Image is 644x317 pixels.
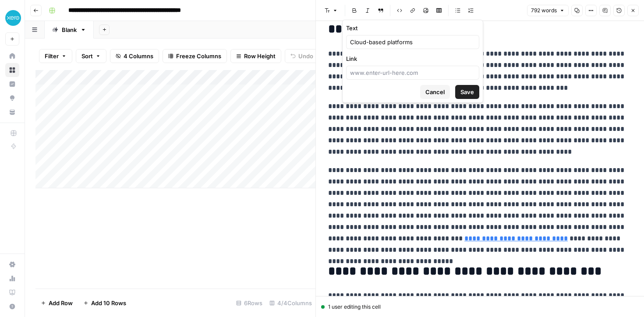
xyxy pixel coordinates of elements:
span: Undo [298,52,313,60]
button: Cancel [420,85,450,99]
button: Add 10 Rows [78,296,131,310]
span: Save [460,88,474,96]
a: Learning Hub [5,285,19,299]
div: 1 user editing this cell [321,303,639,311]
input: www.enter-url-here.com [350,68,475,77]
button: Row Height [230,49,281,63]
button: Save [455,85,479,99]
a: Opportunities [5,91,19,105]
span: 792 words [531,7,557,14]
button: Freeze Columns [163,49,227,63]
button: Undo [285,49,319,63]
button: Filter [39,49,72,63]
span: Freeze Columns [176,52,221,60]
span: Filter [45,52,59,60]
a: Home [5,49,19,63]
div: Blank [62,25,77,34]
label: Link [346,54,479,63]
div: 6 Rows [233,296,266,310]
a: Settings [5,257,19,271]
a: Usage [5,271,19,285]
span: Row Height [244,52,276,60]
a: Your Data [5,105,19,119]
span: Add Row [49,299,73,307]
a: Browse [5,63,19,77]
label: Text [346,24,479,32]
a: Blank [45,21,94,39]
button: Help + Support [5,299,19,313]
span: Add 10 Rows [91,299,126,307]
button: Sort [76,49,106,63]
span: 4 Columns [124,52,153,60]
button: Add Row [35,296,78,310]
button: 792 words [527,5,569,16]
span: Sort [81,52,93,60]
div: 4/4 Columns [266,296,315,310]
input: Type placeholder [350,38,475,46]
button: 4 Columns [110,49,159,63]
span: Cancel [425,88,445,96]
a: Insights [5,77,19,91]
img: XeroOps Logo [5,10,21,26]
button: Workspace: XeroOps [5,7,19,29]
